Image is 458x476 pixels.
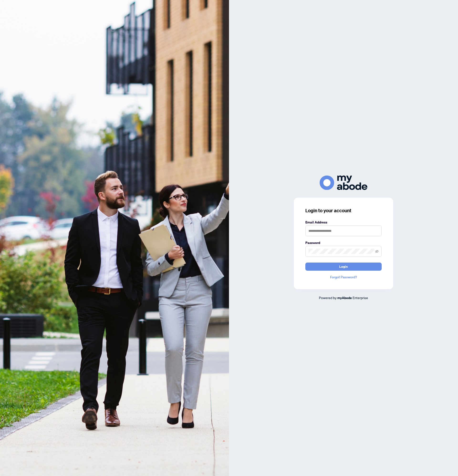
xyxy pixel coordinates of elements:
a: myAbode [337,295,352,300]
button: Login [305,263,382,271]
a: Forgot Password? [305,274,382,280]
label: Email Address [305,220,382,225]
span: Login [339,263,348,270]
label: Password [305,240,382,245]
span: Enterprise [353,295,368,300]
h3: Login to your account [305,207,382,214]
img: ma-logo [320,176,367,190]
span: Powered by [319,295,337,300]
span: eye-invisible [375,250,379,253]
